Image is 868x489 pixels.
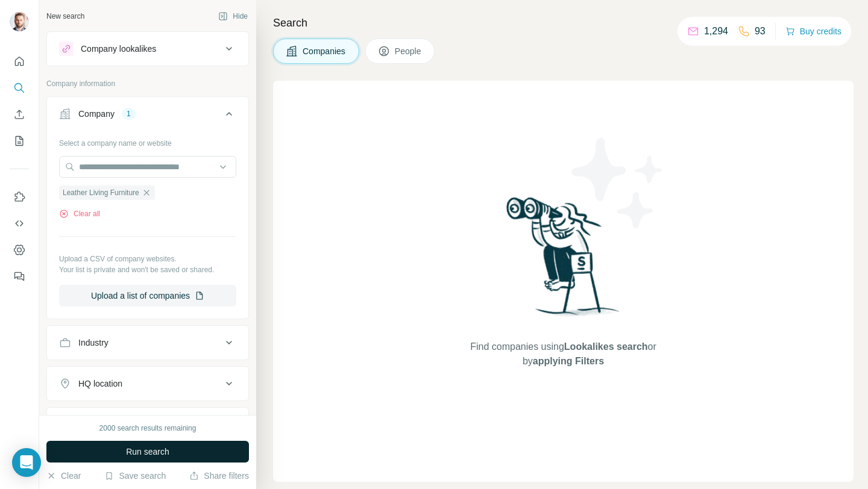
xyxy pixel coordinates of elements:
span: People [395,45,423,57]
button: Quick start [10,51,29,72]
p: 1,294 [704,24,728,39]
button: Share filters [189,470,249,482]
button: My lists [10,130,29,152]
div: Industry [78,337,108,349]
div: Open Intercom Messenger [12,448,41,477]
p: Your list is private and won't be saved or shared. [59,264,236,275]
div: Company lookalikes [81,43,156,55]
span: Companies [303,45,347,57]
p: 93 [755,24,766,39]
button: Save search [104,470,166,482]
div: New search [46,11,84,22]
button: Use Surfe on LinkedIn [10,186,29,208]
button: Hide [210,7,256,25]
img: Surfe Illustration - Stars [564,129,672,237]
p: Company information [46,78,249,89]
div: Company [78,108,115,120]
span: Run search [126,446,169,458]
button: HQ location [47,369,248,398]
div: Select a company name or website [59,133,236,149]
span: Leather Living Furniture [63,187,139,198]
button: Buy credits [785,23,841,40]
button: Upload a list of companies [59,285,236,307]
img: Surfe Illustration - Woman searching with binoculars [501,194,626,328]
button: Search [10,77,29,99]
span: applying Filters [533,356,604,366]
button: Clear all [59,208,100,219]
button: Use Surfe API [10,213,29,234]
div: 1 [122,108,136,119]
h4: Search [273,14,854,31]
span: Lookalikes search [564,341,648,352]
button: Feedback [10,266,29,287]
button: Clear [46,470,81,482]
button: Industry [47,328,248,357]
button: Annual revenue ($) [47,410,248,439]
span: Find companies using or by [467,340,659,369]
img: Avatar [10,12,29,31]
button: Company1 [47,99,248,133]
p: Upload a CSV of company websites. [59,254,236,264]
div: 2000 search results remaining [99,423,197,434]
div: HQ location [78,378,122,390]
button: Dashboard [10,239,29,261]
button: Company lookalikes [47,34,248,63]
button: Enrich CSV [10,104,29,125]
button: Run search [46,441,249,463]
